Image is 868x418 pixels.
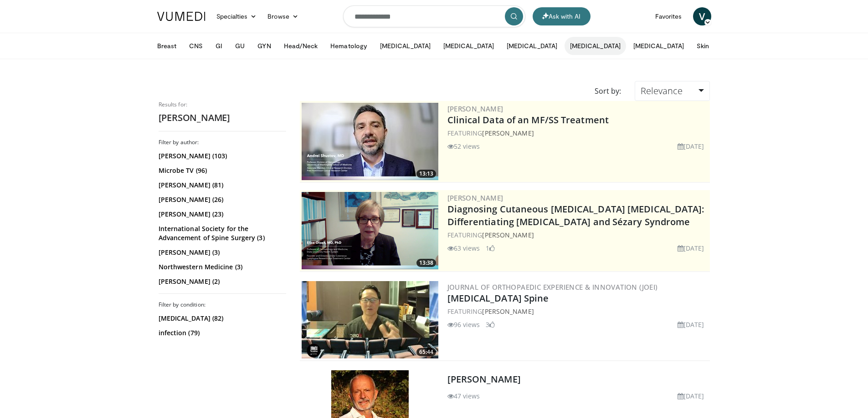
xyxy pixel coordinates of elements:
[157,12,205,21] img: VuMedi Logo
[159,101,286,108] p: Results for:
[416,348,436,356] span: 65:44
[159,195,284,204] a: [PERSON_NAME] (26)
[152,37,182,55] button: Breast
[252,37,276,55] button: GYN
[159,139,286,146] h3: Filter by author:
[278,37,324,55] button: Head/Neck
[447,230,708,240] div: FEATURING
[159,301,286,308] h3: Filter by condition:
[628,37,689,55] button: [MEDICAL_DATA]
[210,37,228,55] button: GI
[447,391,480,401] li: 47 views
[416,259,436,267] span: 13:38
[302,103,438,180] img: 06aeabf6-d80b-411f-bad7-48e76a220ecd.png.300x170_q85_crop-smart_upscale.jpg
[447,114,609,126] a: Clinical Data of an MF/SS Treatment
[230,37,250,55] button: GU
[159,224,284,242] a: International Society for the Advancement of Spine Surgery (3)
[533,7,591,25] button: Ask with AI
[447,141,480,151] li: 52 views
[438,37,499,55] button: [MEDICAL_DATA]
[482,129,534,137] a: [PERSON_NAME]
[302,281,438,358] img: d9e34c5e-68d6-4bb1-861e-156277ede5ec.300x170_q85_crop-smart_upscale.jpg
[447,243,480,253] li: 63 views
[159,262,284,272] a: Northwestern Medicine (3)
[302,281,438,358] a: 65:44
[184,37,208,55] button: CNS
[693,7,711,25] a: V
[159,181,284,190] a: [PERSON_NAME] (81)
[159,151,284,161] a: [PERSON_NAME] (103)
[447,104,503,113] a: [PERSON_NAME]
[375,37,436,55] button: [MEDICAL_DATA]
[486,243,495,253] li: 1
[588,81,628,101] div: Sort by:
[447,320,480,329] li: 96 views
[159,166,284,175] a: Microbe TV (96)
[650,7,688,25] a: Favorites
[447,203,704,228] a: Diagnosing Cutaneous [MEDICAL_DATA] [MEDICAL_DATA]: Differentiating [MEDICAL_DATA] and Sézary Syn...
[447,373,521,385] a: [PERSON_NAME]
[635,81,709,101] a: Relevance
[486,320,495,329] li: 3
[159,248,284,257] a: [PERSON_NAME] (3)
[565,37,626,55] button: [MEDICAL_DATA]
[482,231,534,239] a: [PERSON_NAME]
[211,7,262,25] a: Specialties
[447,292,549,304] a: [MEDICAL_DATA] Spine
[447,128,708,138] div: FEATURING
[262,7,304,25] a: Browse
[501,37,563,55] button: [MEDICAL_DATA]
[641,85,683,97] span: Relevance
[159,277,284,286] a: [PERSON_NAME] (2)
[343,5,525,27] input: Search topics, interventions
[325,37,373,55] button: Hematology
[678,391,704,401] li: [DATE]
[447,307,708,316] div: FEATURING
[302,103,438,180] a: 13:13
[447,282,658,292] a: Journal of Orthopaedic Experience & Innovation (JOEI)
[482,307,534,316] a: [PERSON_NAME]
[159,314,284,323] a: [MEDICAL_DATA] (82)
[159,112,286,124] h2: [PERSON_NAME]
[678,141,704,151] li: [DATE]
[447,193,503,202] a: [PERSON_NAME]
[159,328,284,337] a: infection (79)
[302,192,438,269] img: bf8e6552-1c9a-48c6-8fec-ecff6f25715c.png.300x170_q85_crop-smart_upscale.png
[416,170,436,178] span: 13:13
[159,210,284,219] a: [PERSON_NAME] (23)
[302,192,438,269] a: 13:38
[678,243,704,253] li: [DATE]
[678,320,704,329] li: [DATE]
[691,37,714,55] button: Skin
